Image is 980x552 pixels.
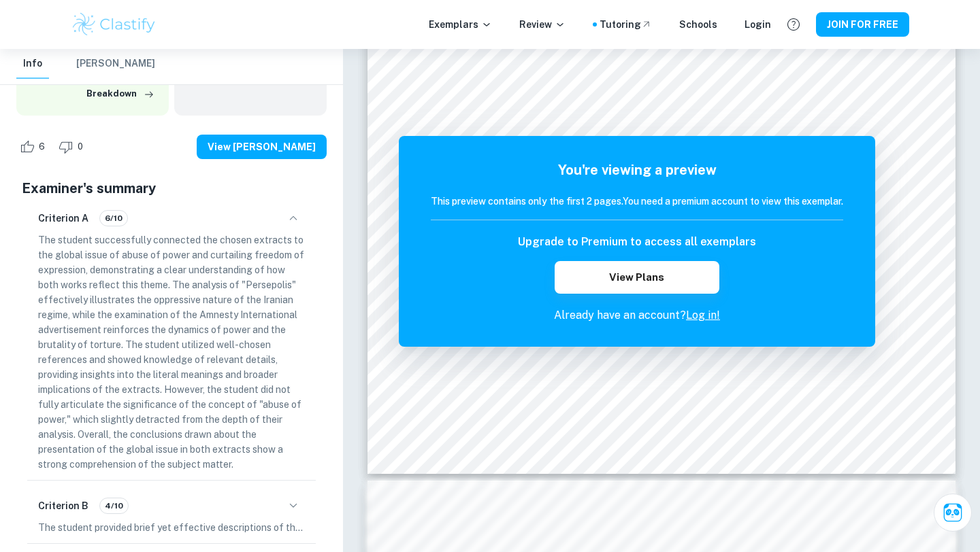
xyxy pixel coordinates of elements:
button: Help and Feedback [782,13,805,36]
h6: Criterion A [38,211,88,226]
h6: This preview contains only the first 2 pages. You need a premium account to view this exemplar. [431,194,843,209]
a: Tutoring [600,17,652,32]
p: The student successfully connected the chosen extracts to the global issue of abuse of power and ... [38,232,305,472]
p: The student provided brief yet effective descriptions of the extracts, maintaining a clear focus ... [38,520,305,535]
div: Dislike [55,136,91,158]
h5: Examiner's summary [22,178,321,199]
button: View Plans [555,261,719,294]
img: Clastify logo [71,11,157,38]
button: Ask Clai [934,494,972,532]
button: Info [16,49,49,79]
span: 4/10 [100,500,128,512]
button: JOIN FOR FREE [816,12,909,37]
button: [PERSON_NAME] [76,49,155,79]
button: Breakdown [83,84,158,104]
h6: Criterion B [38,498,88,513]
a: Login [745,17,771,32]
span: 0 [70,140,91,154]
a: Log in! [686,309,720,322]
p: Already have an account? [431,307,843,324]
h6: Upgrade to Premium to access all exemplars [518,234,756,250]
button: View [PERSON_NAME] [197,135,327,159]
h5: You're viewing a preview [431,160,843,180]
p: Exemplars [429,17,492,32]
a: Schools [679,17,717,32]
span: 6/10 [100,212,127,224]
span: 6 [31,140,52,154]
div: Like [16,136,52,158]
p: Review [519,17,566,32]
